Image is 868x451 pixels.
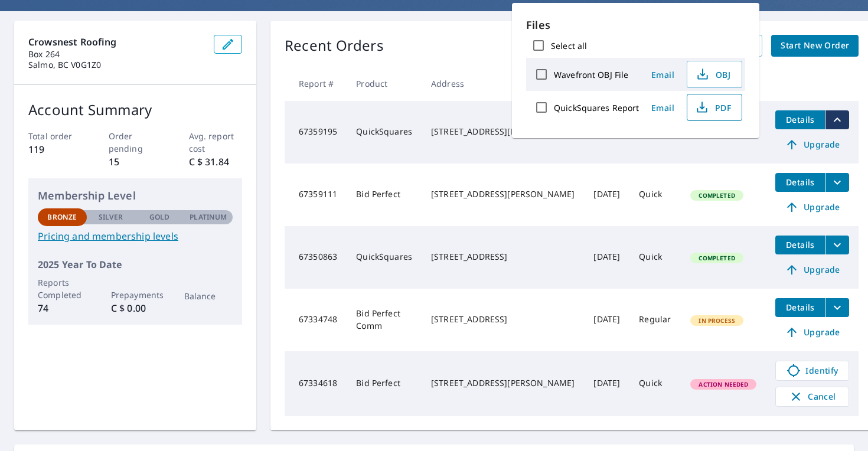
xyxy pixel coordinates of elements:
[190,212,227,223] p: Platinum
[775,387,849,407] button: Cancel
[691,191,742,200] span: Completed
[347,289,422,351] td: Bid Perfect Comm
[149,212,169,223] p: Gold
[644,99,682,117] button: Email
[691,380,755,388] span: Action Needed
[285,164,347,226] td: 67359111
[347,164,422,226] td: Bid Perfect
[649,69,677,80] span: Email
[584,164,629,226] td: [DATE]
[347,351,422,416] td: Bid Perfect
[782,325,842,339] span: Upgrade
[775,236,825,254] button: detailsBtn-67350863
[775,323,849,342] a: Upgrade
[285,66,347,101] th: Report #
[111,289,160,301] p: Prepayments
[783,364,841,378] span: Identify
[28,60,204,70] p: Salmo, BC V0G1Z0
[771,35,859,57] a: Start New Order
[629,226,681,289] td: Quick
[782,239,818,250] span: Details
[691,316,742,325] span: In Process
[347,226,422,289] td: QuickSquares
[775,198,849,217] a: Upgrade
[422,66,584,101] th: Address
[584,351,629,416] td: [DATE]
[584,226,629,289] td: [DATE]
[111,301,160,315] p: C $ 0.00
[691,254,742,262] span: Completed
[285,226,347,289] td: 67350863
[825,110,849,129] button: filesDropdownBtn-67359195
[649,102,677,113] span: Email
[825,173,849,192] button: filesDropdownBtn-67359111
[781,38,849,53] span: Start New Order
[687,61,742,88] button: OBJ
[431,377,575,389] div: [STREET_ADDRESS][PERSON_NAME]
[551,40,587,51] label: Select all
[285,35,384,57] p: Recent Orders
[189,155,243,169] p: C $ 31.84
[109,155,162,169] p: 15
[629,289,681,351] td: Regular
[285,351,347,416] td: 67334618
[775,361,849,381] a: Identify
[775,110,825,129] button: detailsBtn-67359195
[347,101,422,164] td: QuickSquares
[38,229,233,243] a: Pricing and membership levels
[38,257,233,272] p: 2025 Year To Date
[825,236,849,254] button: filesDropdownBtn-67350863
[782,200,842,214] span: Upgrade
[775,260,849,279] a: Upgrade
[782,177,818,188] span: Details
[38,276,87,301] p: Reports Completed
[431,313,575,325] div: [STREET_ADDRESS]
[775,135,849,154] a: Upgrade
[782,138,842,152] span: Upgrade
[38,188,233,204] p: Membership Level
[788,390,837,404] span: Cancel
[47,212,77,223] p: Bronze
[189,130,243,155] p: Avg. report cost
[629,164,681,226] td: Quick
[28,99,242,120] p: Account Summary
[554,69,628,80] label: Wavefront OBJ File
[28,35,204,49] p: Crowsnest Roofing
[431,188,575,200] div: [STREET_ADDRESS][PERSON_NAME]
[782,302,818,313] span: Details
[629,351,681,416] td: Quick
[28,142,82,156] p: 119
[184,290,233,302] p: Balance
[687,94,742,121] button: PDF
[38,301,87,315] p: 74
[584,289,629,351] td: [DATE]
[109,130,162,155] p: Order pending
[285,101,347,164] td: 67359195
[431,126,575,138] div: [STREET_ADDRESS][PERSON_NAME]
[526,17,745,33] p: Files
[99,212,123,223] p: Silver
[775,298,825,317] button: detailsBtn-67334748
[28,130,82,142] p: Total order
[285,289,347,351] td: 67334748
[694,67,732,81] span: OBJ
[694,100,732,115] span: PDF
[782,114,818,125] span: Details
[554,102,639,113] label: QuickSquares Report
[347,66,422,101] th: Product
[28,49,204,60] p: Box 264
[644,66,682,84] button: Email
[431,251,575,263] div: [STREET_ADDRESS]
[825,298,849,317] button: filesDropdownBtn-67334748
[775,173,825,192] button: detailsBtn-67359111
[782,263,842,277] span: Upgrade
